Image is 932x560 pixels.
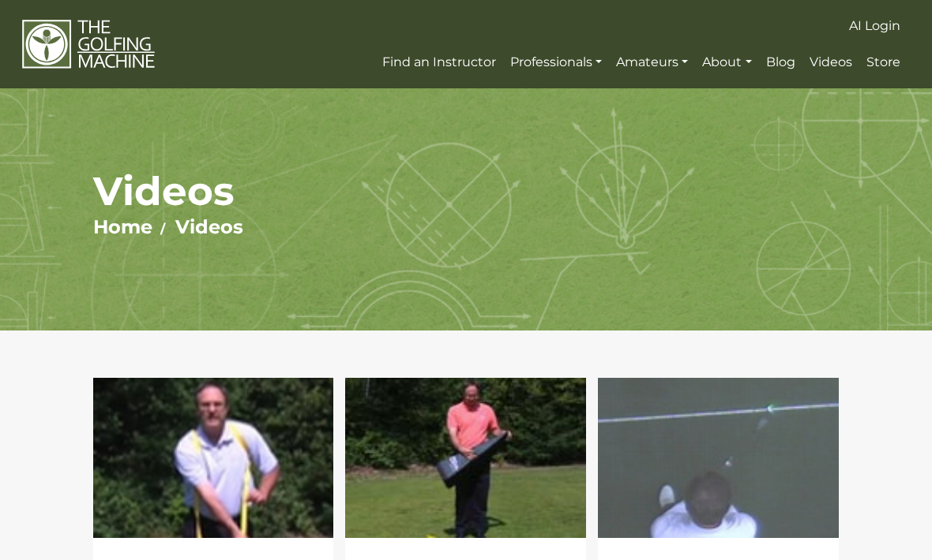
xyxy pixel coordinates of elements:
[175,215,243,238] a: Videos
[766,54,795,69] span: Blog
[698,48,755,77] a: About
[382,54,496,69] span: Find an Instructor
[762,48,799,77] a: Blog
[612,48,692,77] a: Amateurs
[862,48,904,77] a: Store
[93,215,152,238] a: Home
[845,12,904,40] a: AI Login
[378,48,500,77] a: Find an Instructor
[849,18,900,33] span: AI Login
[866,54,900,69] span: Store
[810,54,852,69] span: Videos
[22,19,156,70] img: The Golfing Machine
[806,48,856,77] a: Videos
[93,167,840,215] h1: Videos
[506,48,606,77] a: Professionals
